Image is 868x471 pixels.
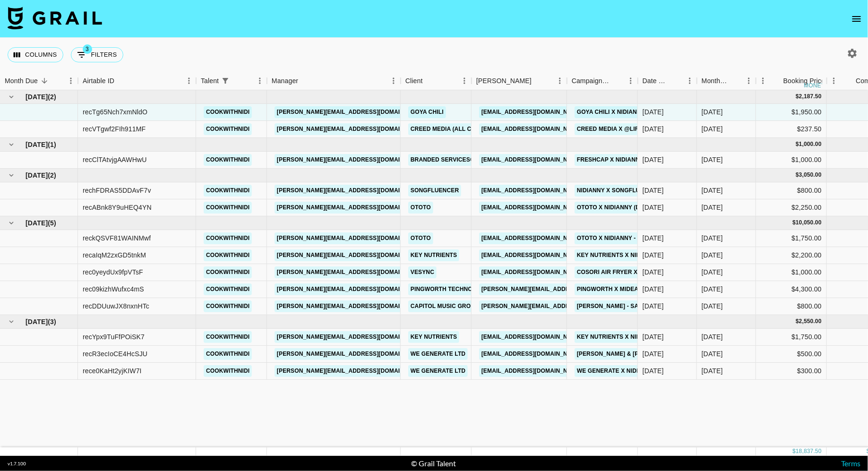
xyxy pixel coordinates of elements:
[643,301,664,311] div: 22/11/2024
[83,124,146,134] div: recVTgwf2FIh911MF
[643,267,664,277] div: 17/10/2024
[411,459,456,468] div: © Grail Talent
[783,72,825,90] div: Booking Price
[742,74,756,88] button: Menu
[479,123,585,135] a: [EMAIL_ADDRESS][DOMAIN_NAME]
[48,171,56,180] span: ( 2 )
[408,331,459,343] a: Key Nutrients
[643,155,664,164] div: 10/01/2025
[479,154,585,166] a: [EMAIL_ADDRESS][DOMAIN_NAME]
[479,300,633,312] a: [PERSON_NAME][EMAIL_ADDRESS][DOMAIN_NAME]
[204,283,252,295] a: cookwithnidi
[756,329,827,346] div: $1,750.00
[643,250,664,260] div: 31/10/2024
[48,317,56,326] span: ( 3 )
[48,92,56,102] span: ( 2 )
[827,74,841,88] button: Menu
[610,74,624,87] button: Sort
[5,216,18,230] button: hide children
[799,171,822,179] div: 3,050.00
[643,72,670,90] div: Date Created
[232,74,245,87] button: Sort
[272,72,298,90] div: Manager
[83,72,114,90] div: Airtable ID
[702,233,723,243] div: Nov '24
[532,74,545,87] button: Sort
[756,230,827,247] div: $1,750.00
[796,317,799,325] div: $
[275,154,429,166] a: [PERSON_NAME][EMAIL_ADDRESS][DOMAIN_NAME]
[408,348,468,360] a: We Generate Ltd
[408,106,446,118] a: Goya Chili
[8,461,26,467] div: v 1.7.100
[702,349,723,359] div: Oct '24
[408,249,459,261] a: Key Nutrients
[756,298,827,315] div: $800.00
[408,300,481,312] a: Capitol Music Group
[298,74,311,87] button: Sort
[219,74,232,87] div: 1 active filter
[643,186,664,195] div: 11/12/2024
[275,185,429,197] a: [PERSON_NAME][EMAIL_ADDRESS][DOMAIN_NAME]
[26,92,48,102] span: [DATE]
[756,346,827,363] div: $500.00
[567,72,638,90] div: Campaign (Type)
[796,140,799,148] div: $
[78,72,196,90] div: Airtable ID
[275,266,429,278] a: [PERSON_NAME][EMAIL_ADDRESS][DOMAIN_NAME]
[204,185,252,197] a: cookwithnidi
[575,331,661,343] a: Key Nutrients x Nidianny
[275,348,429,360] a: [PERSON_NAME][EMAIL_ADDRESS][DOMAIN_NAME]
[670,74,683,87] button: Sort
[702,186,723,195] div: Dec '24
[638,72,697,90] div: Date Created
[204,266,252,278] a: cookwithnidi
[643,233,664,243] div: 11/12/2024
[575,348,739,360] a: [PERSON_NAME] & [PERSON_NAME] x [PERSON_NAME]
[5,90,18,103] button: hide children
[841,459,860,468] a: Terms
[204,331,252,343] a: cookwithnidi
[799,140,822,148] div: 1,000.00
[5,138,18,151] button: hide children
[799,93,822,101] div: 2,187.50
[553,74,567,88] button: Menu
[702,332,723,342] div: Oct '24
[83,366,142,376] div: rece0KaHt2yjKIW7I
[5,315,18,328] button: hide children
[275,300,429,312] a: [PERSON_NAME][EMAIL_ADDRESS][DOMAIN_NAME]
[575,106,647,118] a: Goya Chili x Nidianny
[204,202,252,214] a: cookwithnidi
[702,155,723,164] div: Jan '25
[71,47,123,62] button: Show filters
[408,202,433,214] a: Ototo
[643,203,664,212] div: 12/12/2024
[702,267,723,277] div: Nov '24
[756,152,827,169] div: $1,000.00
[575,202,673,214] a: Ototo x Nidianny (December)
[479,283,633,295] a: [PERSON_NAME][EMAIL_ADDRESS][DOMAIN_NAME]
[83,349,147,359] div: recR3ecIoCE4HcSJU
[83,107,147,117] div: recTg65Nch7xmNldO
[575,266,706,278] a: Cosori Air Fryer x Nidianny (2nd video)
[5,169,18,182] button: hide children
[479,106,585,118] a: [EMAIL_ADDRESS][DOMAIN_NAME]
[253,74,267,88] button: Menu
[204,348,252,360] a: cookwithnidi
[643,366,664,376] div: 31/10/2024
[182,74,196,88] button: Menu
[479,232,585,244] a: [EMAIL_ADDRESS][DOMAIN_NAME]
[275,283,429,295] a: [PERSON_NAME][EMAIL_ADDRESS][DOMAIN_NAME]
[575,300,681,312] a: [PERSON_NAME] - Safe (IG REELS)
[643,349,664,359] div: 24/10/2024
[83,301,149,311] div: recDDUuwJX8nxnHTc
[204,232,252,244] a: cookwithnidi
[702,250,723,260] div: Nov '24
[83,233,151,243] div: reckQSVF81WAINMwf
[83,284,144,294] div: rec09kizhWufxc4mS
[702,124,723,134] div: Feb '25
[575,123,693,135] a: Creed Media x @lifewithlilyncoco
[847,9,866,28] button: open drawer
[479,249,585,261] a: [EMAIL_ADDRESS][DOMAIN_NAME]
[26,140,48,149] span: [DATE]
